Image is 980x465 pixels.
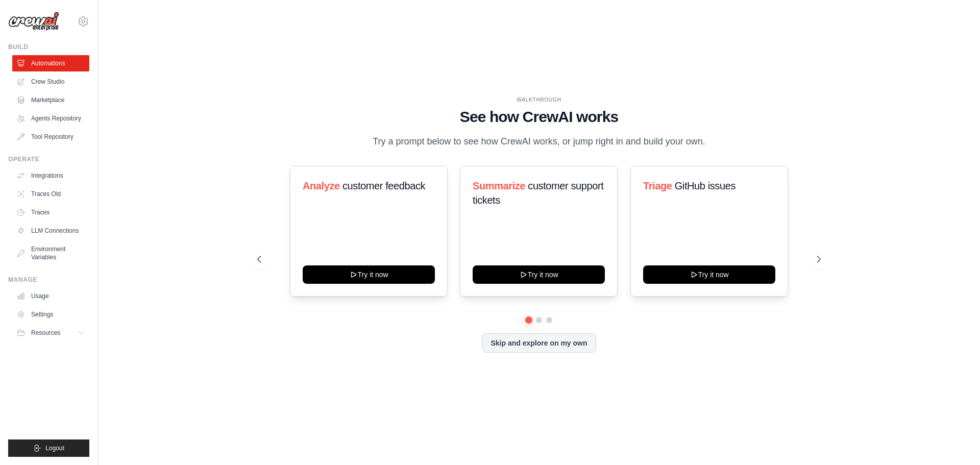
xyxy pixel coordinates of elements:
[257,108,821,126] h1: See how CrewAI works
[12,74,89,90] a: Crew Studio
[303,180,340,191] span: Analyze
[8,155,89,163] div: Operate
[929,416,980,465] iframe: Chat Widget
[473,265,605,284] button: Try it now
[257,96,821,104] div: WALKTHROUGH
[643,180,672,191] span: Triage
[674,180,735,191] span: GitHub issues
[12,110,89,127] a: Agents Repository
[12,306,89,323] a: Settings
[12,186,89,202] a: Traces Old
[12,325,89,341] button: Resources
[643,265,775,284] button: Try it now
[12,223,89,239] a: LLM Connections
[12,204,89,221] a: Traces
[8,276,89,284] div: Manage
[303,265,435,284] button: Try it now
[8,439,89,457] button: Logout
[8,43,89,51] div: Build
[8,12,59,31] img: Logo
[12,288,89,304] a: Usage
[482,333,596,353] button: Skip and explore on my own
[342,180,425,191] span: customer feedback
[367,134,710,149] p: Try a prompt below to see how CrewAI works, or jump right in and build your own.
[473,180,525,191] span: Summarize
[45,444,64,452] span: Logout
[31,329,60,337] span: Resources
[12,167,89,184] a: Integrations
[12,241,89,265] a: Environment Variables
[12,129,89,145] a: Tool Repository
[12,55,89,71] a: Automations
[12,92,89,108] a: Marketplace
[473,180,603,206] span: customer support tickets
